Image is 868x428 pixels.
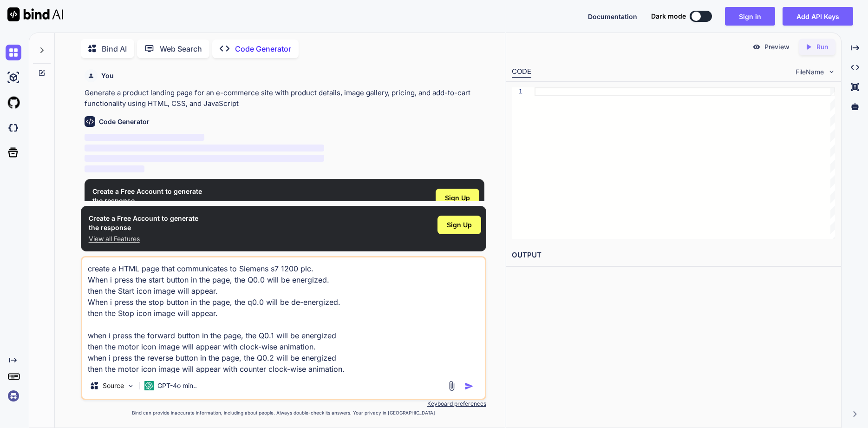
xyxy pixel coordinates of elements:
p: View all Features [89,234,198,244]
h6: Code Generator [99,117,150,126]
span: FileName [796,67,824,77]
p: Bind AI [102,43,127,54]
button: Documentation [588,12,637,21]
span: Documentation [588,13,637,20]
div: 1 [512,87,522,96]
img: icon [464,382,474,391]
p: Code Generator [235,43,291,54]
p: Source [103,381,124,390]
img: githubLight [6,95,21,111]
span: Dark mode [651,12,686,21]
button: Add API Keys [783,7,853,26]
h2: OUTPUT [506,244,841,266]
img: preview [752,43,761,51]
span: ‌ [85,134,204,141]
img: GPT-4o mini [144,381,154,390]
img: signin [6,388,21,404]
h1: Create a Free Account to generate the response [92,187,202,205]
img: darkCloudIdeIcon [6,120,21,136]
textarea: create a HTML page that communicates to Siemens s7 1200 plc. When i press the start button in the... [82,257,485,373]
img: Bind AI [7,7,63,21]
p: GPT-4o min.. [157,381,197,390]
img: ai-studio [6,70,21,86]
h6: You [101,71,114,80]
div: CODE [512,66,531,78]
span: ‌ [85,145,325,151]
p: Generate a product landing page for an e-commerce site with product details, image gallery, prici... [85,88,484,109]
p: Keyboard preferences [81,400,486,408]
p: Preview [764,42,790,52]
span: ‌ [85,165,144,172]
img: Pick Models [127,382,135,390]
img: attachment [446,381,457,391]
p: Web Search [160,43,202,54]
span: Sign Up [447,220,472,230]
img: chevron down [828,68,835,76]
button: Sign in [725,7,775,26]
p: Bind can provide inaccurate information, including about people. Always double-check its answers.... [81,409,486,416]
img: chat [6,45,21,60]
span: ‌ [85,155,325,162]
span: Sign Up [445,193,470,203]
h1: Create a Free Account to generate the response [89,214,198,232]
p: Run [816,42,828,52]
